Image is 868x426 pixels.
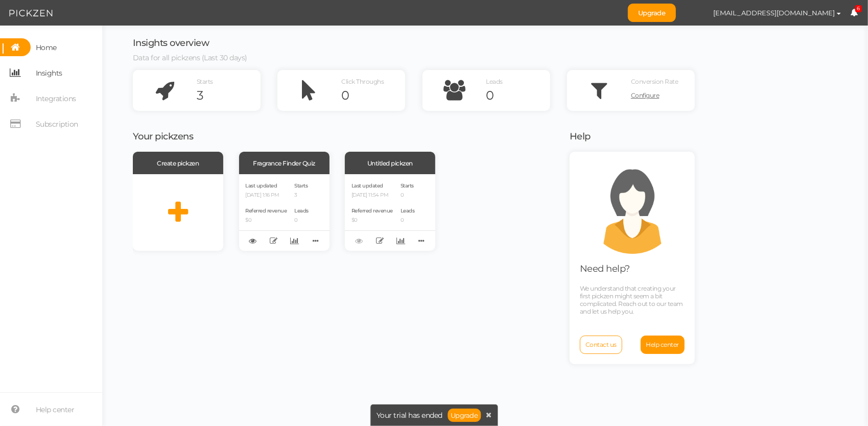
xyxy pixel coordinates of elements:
p: 0 [295,217,309,224]
button: [EMAIL_ADDRESS][DOMAIN_NAME] [704,4,851,21]
span: Data for all pickzens (Last 30 days) [133,53,247,62]
span: Starts [197,78,213,85]
div: 0 [341,88,405,103]
p: 0 [401,217,415,224]
img: support.png [587,162,678,254]
span: Your pickzens [133,131,194,142]
span: Configure [631,91,660,99]
div: 0 [486,88,550,103]
span: Help [570,131,591,142]
img: fd6b3d134c683f89eebbd18488f5b6c2 [686,4,704,22]
span: Home [36,39,57,56]
span: Your trial has ended [377,412,442,419]
span: Click Throughs [341,78,384,85]
p: $0 [246,217,287,224]
span: Subscription [36,116,78,132]
a: Upgrade [628,4,676,22]
span: Starts [295,182,308,189]
span: Starts [401,182,414,189]
span: Referred revenue [351,207,393,214]
a: Help center [641,336,685,354]
span: We understand that creating your first pickzen might seem a bit complicated. Reach out to our tea... [580,285,683,315]
p: 0 [401,192,415,199]
a: Upgrade [448,409,481,422]
span: Help center [646,341,679,348]
p: $0 [351,217,393,224]
span: Integrations [36,90,76,107]
span: Last updated [246,182,277,189]
span: Leads [295,207,309,214]
span: Last updated [351,182,383,189]
span: Insights [36,65,62,81]
span: Help center [36,401,75,418]
span: Contact us [585,341,617,348]
p: [DATE] 1:16 PM [246,192,287,199]
img: Pickzen logo [9,7,53,19]
span: Leads [486,78,503,85]
div: Last updated [DATE] 11:54 PM Referred revenue $0 Starts 0 Leads 0 [345,174,435,251]
span: [EMAIL_ADDRESS][DOMAIN_NAME] [714,9,835,17]
a: Configure [631,88,695,103]
span: Need help? [580,263,630,274]
span: Insights overview [133,37,209,49]
span: 6 [855,5,862,13]
div: Untitled pickzen [345,152,435,174]
p: [DATE] 11:54 PM [351,192,393,199]
div: Fragrance Finder Quiz [239,152,330,174]
span: Leads [401,207,415,214]
div: 3 [197,88,261,103]
div: Last updated [DATE] 1:16 PM Referred revenue $0 Starts 3 Leads 0 [239,174,330,251]
span: Conversion Rate [631,78,678,85]
p: 3 [295,192,309,199]
span: Create pickzen [157,159,199,167]
span: Referred revenue [246,207,287,214]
